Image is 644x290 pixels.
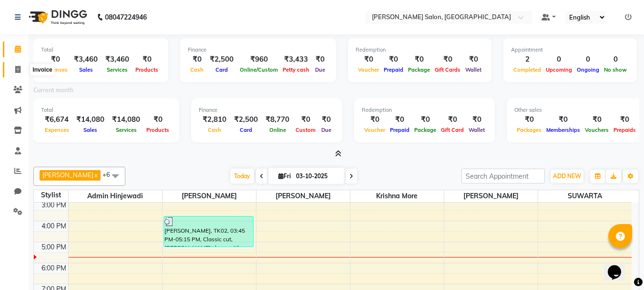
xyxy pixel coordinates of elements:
[102,54,133,65] div: ₹3,460
[574,54,602,65] div: 0
[93,171,98,179] a: x
[164,216,253,247] div: [PERSON_NAME], TK02, 03:45 PM-05:15 PM, Classic cut,[PERSON_NAME] shape with Razor,Inoa mens colo...
[444,190,538,202] span: [PERSON_NAME]
[34,190,68,200] div: Stylist
[538,190,632,202] span: SUWARTA
[163,190,256,202] span: [PERSON_NAME]
[280,54,312,65] div: ₹3,433
[514,127,544,133] span: Packages
[41,46,161,54] div: Total
[133,54,161,65] div: ₹0
[463,66,484,73] span: Wallet
[280,66,312,73] span: Petty cash
[199,106,335,114] div: Finance
[105,4,147,31] b: 08047224946
[432,66,463,73] span: Gift Cards
[583,127,611,133] span: Vouchers
[511,54,543,65] div: 2
[602,54,629,65] div: 0
[237,54,280,65] div: ₹960
[602,66,629,73] span: No show
[574,66,602,73] span: Ongoing
[144,114,172,125] div: ₹0
[102,171,117,178] span: +6
[514,114,544,125] div: ₹0
[69,190,162,202] span: admin hinjewadi
[313,66,327,73] span: Due
[544,127,583,133] span: Memberships
[188,54,206,65] div: ₹0
[604,252,634,280] iframe: chat widget
[362,106,487,114] div: Redemption
[611,114,638,125] div: ₹0
[213,66,230,73] span: Card
[388,114,412,125] div: ₹0
[276,172,293,180] span: Fri
[199,114,230,125] div: ₹2,810
[463,54,484,65] div: ₹0
[237,127,255,133] span: Card
[406,66,432,73] span: Package
[188,46,328,54] div: Finance
[466,127,487,133] span: Wallet
[432,54,463,65] div: ₹0
[350,190,444,202] span: krishna more
[553,172,581,180] span: ADD NEW
[40,242,68,252] div: 5:00 PM
[381,66,406,73] span: Prepaid
[543,54,574,65] div: 0
[439,127,466,133] span: Gift Card
[511,46,629,54] div: Appointment
[40,200,68,210] div: 3:00 PM
[237,66,280,73] span: Online/Custom
[356,46,484,54] div: Redemption
[293,169,341,183] input: 2025-10-03
[412,114,439,125] div: ₹0
[551,170,583,183] button: ADD NEW
[356,66,381,73] span: Voucher
[104,66,130,73] span: Services
[81,127,100,133] span: Sales
[267,127,288,133] span: Online
[230,114,262,125] div: ₹2,500
[466,114,487,125] div: ₹0
[42,171,93,179] span: [PERSON_NAME]
[543,66,574,73] span: Upcoming
[108,114,144,125] div: ₹14,080
[262,114,293,125] div: ₹8,770
[113,127,139,133] span: Services
[461,169,545,183] input: Search Appointment
[319,127,334,133] span: Due
[144,127,172,133] span: Products
[205,127,224,133] span: Cash
[230,169,254,183] span: Today
[41,106,172,114] div: Total
[362,127,388,133] span: Voucher
[24,4,90,31] img: logo
[40,263,68,273] div: 6:00 PM
[439,114,466,125] div: ₹0
[41,114,72,125] div: ₹6,674
[611,127,638,133] span: Prepaids
[41,54,70,65] div: ₹0
[293,114,318,125] div: ₹0
[77,66,95,73] span: Sales
[70,54,102,65] div: ₹3,460
[40,221,68,231] div: 4:00 PM
[406,54,432,65] div: ₹0
[381,54,406,65] div: ₹0
[412,127,439,133] span: Package
[583,114,611,125] div: ₹0
[511,66,543,73] span: Completed
[42,127,72,133] span: Expenses
[362,114,388,125] div: ₹0
[72,114,108,125] div: ₹14,080
[30,64,54,75] div: Invoice
[312,54,328,65] div: ₹0
[133,66,161,73] span: Products
[188,66,206,73] span: Cash
[388,127,412,133] span: Prepaid
[33,86,73,95] label: Current month
[318,114,335,125] div: ₹0
[256,190,350,202] span: [PERSON_NAME]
